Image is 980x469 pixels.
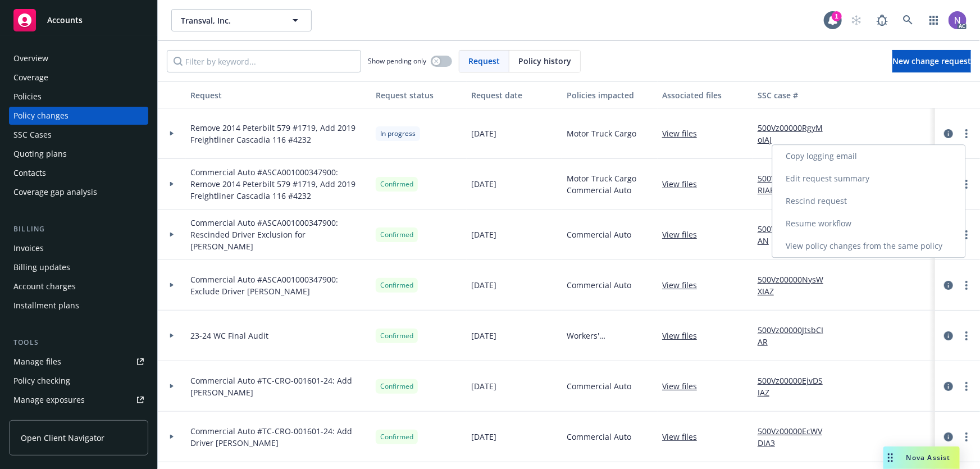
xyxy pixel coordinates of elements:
[662,229,706,240] a: View files
[773,235,965,257] a: View policy changes from the same policy
[13,353,61,371] div: Manage files
[662,128,706,139] a: View files
[662,330,706,341] a: View files
[960,127,973,140] a: more
[13,277,76,295] div: Account charges
[13,183,97,201] div: Coverage gap analysis
[380,129,416,139] span: In progress
[471,380,496,392] span: [DATE]
[380,432,413,442] span: Confirmed
[960,380,973,393] a: more
[518,55,571,67] span: Policy history
[9,297,148,315] a: Installment plans
[9,164,148,182] a: Contacts
[13,69,48,86] div: Coverage
[758,122,833,145] a: 500Vz00000RgyMoIAJ
[190,330,268,341] span: 23-24 WC Final Audit
[567,128,636,139] span: Motor Truck Cargo
[21,432,104,444] span: Open Client Navigator
[753,81,837,108] button: SSC case #
[942,430,955,444] a: circleInformation
[960,228,973,242] a: more
[942,127,955,140] a: circleInformation
[960,430,973,444] a: more
[567,279,631,291] span: Commercial Auto
[471,178,496,190] span: [DATE]
[567,380,631,392] span: Commercial Auto
[158,311,186,361] div: Toggle Row Expanded
[471,128,496,139] span: [DATE]
[467,81,562,108] button: Request date
[923,9,945,31] a: Switch app
[13,239,44,257] div: Invoices
[471,229,496,240] span: [DATE]
[758,324,833,348] a: 500Vz00000JtsbCIAR
[773,190,965,212] a: Rescind request
[9,88,148,106] a: Policies
[567,330,653,341] span: Workers' Compensation
[662,89,749,101] div: Associated files
[471,431,496,443] span: [DATE]
[13,391,85,409] div: Manage exposures
[368,56,426,66] span: Show pending only
[567,229,631,240] span: Commercial Auto
[376,89,462,101] div: Request status
[380,331,413,341] span: Confirmed
[9,337,148,348] div: Tools
[662,279,706,291] a: View files
[773,212,965,235] a: Resume workflow
[158,108,186,159] div: Toggle Row Expanded
[567,184,636,196] span: Commercial Auto
[181,15,278,26] span: Transval, Inc.
[9,4,148,36] a: Accounts
[167,50,361,72] input: Filter by keyword...
[9,410,148,428] a: Manage certificates
[9,391,148,409] a: Manage exposures
[468,55,500,67] span: Request
[773,145,965,167] a: Copy logging email
[13,49,48,67] div: Overview
[892,56,971,66] span: New change request
[9,69,148,86] a: Coverage
[158,159,186,210] div: Toggle Row Expanded
[942,380,955,393] a: circleInformation
[662,178,706,190] a: View files
[13,126,52,144] div: SSC Cases
[380,230,413,240] span: Confirmed
[13,107,69,125] div: Policy changes
[845,9,868,31] a: Start snowing
[190,425,367,449] span: Commercial Auto #TC-CRO-001601-24: Add Driver [PERSON_NAME]
[158,361,186,412] div: Toggle Row Expanded
[190,217,367,252] span: Commercial Auto #ASCA001000347900: Rescinded Driver Exclusion for [PERSON_NAME]
[13,164,46,182] div: Contacts
[13,88,42,106] div: Policies
[13,145,67,163] div: Quoting plans
[9,239,148,257] a: Invoices
[883,447,897,469] div: Drag to move
[758,172,833,196] a: 500Vz00000PhcgRIAR
[942,279,955,292] a: circleInformation
[567,89,653,101] div: Policies impacted
[9,126,148,144] a: SSC Cases
[662,431,706,443] a: View files
[567,431,631,443] span: Commercial Auto
[47,16,83,25] span: Accounts
[906,453,951,462] span: Nova Assist
[658,81,753,108] button: Associated files
[960,329,973,343] a: more
[758,223,833,247] a: 500Vz00000OfEIzIAN
[9,258,148,276] a: Billing updates
[371,81,467,108] button: Request status
[9,224,148,235] div: Billing
[662,380,706,392] a: View files
[471,330,496,341] span: [DATE]
[13,297,79,315] div: Installment plans
[960,279,973,292] a: more
[942,329,955,343] a: circleInformation
[960,177,973,191] a: more
[758,425,833,449] a: 500Vz00000EcWVDIA3
[471,89,558,101] div: Request date
[158,260,186,311] div: Toggle Row Expanded
[773,167,965,190] a: Edit request summary
[892,50,971,72] a: New change request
